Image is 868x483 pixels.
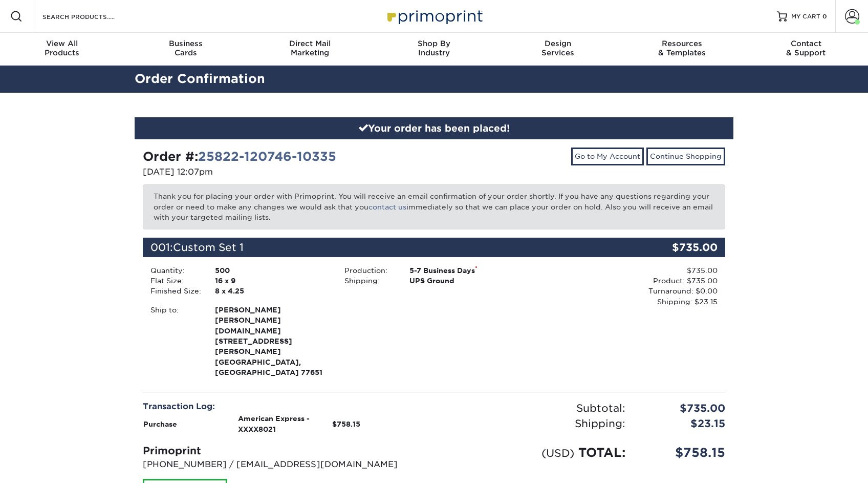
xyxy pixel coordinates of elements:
[135,117,733,140] div: Your order has been placed!
[744,33,868,66] a: Contact& Support
[434,401,633,416] div: Subtotal:
[496,33,620,66] a: DesignServices
[744,39,868,48] span: Contact
[578,445,625,460] span: TOTAL:
[127,70,741,89] h2: Order Confirmation
[173,241,244,254] span: Custom Set 1
[791,12,820,21] span: MY CART
[248,39,372,57] div: Marketing
[633,444,733,462] div: $758.15
[368,203,406,211] a: contact us
[143,149,336,164] strong: Order #:
[633,401,733,416] div: $735.00
[215,315,329,336] span: [PERSON_NAME][DOMAIN_NAME]
[531,265,718,276] div: $735.00
[143,401,426,413] div: Transaction Log:
[41,10,141,23] input: SEARCH PRODUCTS.....
[143,420,177,428] strong: Purchase
[372,39,496,57] div: Industry
[402,265,531,276] div: 5-7 Business Days
[372,33,496,66] a: Shop ByIndustry
[124,39,248,48] span: Business
[143,305,207,378] div: Ship to:
[620,39,744,48] span: Resources
[124,39,248,57] div: Cards
[332,420,360,428] strong: $758.15
[620,39,744,57] div: & Templates
[207,286,337,296] div: 8 x 4.25
[402,276,531,286] div: UPS Ground
[143,443,426,458] div: Primoprint
[248,33,372,66] a: Direct MailMarketing
[143,238,628,257] div: 001:
[496,39,620,48] span: Design
[143,276,207,286] div: Flat Size:
[620,33,744,66] a: Resources& Templates
[207,276,337,286] div: 16 x 9
[143,458,426,471] p: [PHONE_NUMBER] / [EMAIL_ADDRESS][DOMAIN_NAME]
[633,416,733,431] div: $23.15
[143,184,725,229] p: Thank you for placing your order with Primoprint. You will receive an email confirmation of your ...
[531,276,718,307] div: Product: $735.00 Turnaround: $0.00 Shipping: $23.15
[383,5,485,27] img: Primoprint
[238,414,310,433] strong: American Express - XXXX8021
[571,148,644,165] a: Go to My Account
[628,238,725,257] div: $735.00
[496,39,620,57] div: Services
[143,286,207,296] div: Finished Size:
[822,13,827,20] span: 0
[124,33,248,66] a: BusinessCards
[337,265,401,276] div: Production:
[215,336,329,357] span: [STREET_ADDRESS][PERSON_NAME]
[198,149,336,164] a: 25822-120746-10335
[215,305,329,315] span: [PERSON_NAME]
[434,416,633,431] div: Shipping:
[215,305,329,376] strong: [GEOGRAPHIC_DATA], [GEOGRAPHIC_DATA] 77651
[248,39,372,48] span: Direct Mail
[646,148,725,165] a: Continue Shopping
[337,276,401,286] div: Shipping:
[143,166,426,178] p: [DATE] 12:07pm
[143,265,207,276] div: Quantity:
[207,265,337,276] div: 500
[372,39,496,48] span: Shop By
[744,39,868,57] div: & Support
[541,447,574,459] small: (USD)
